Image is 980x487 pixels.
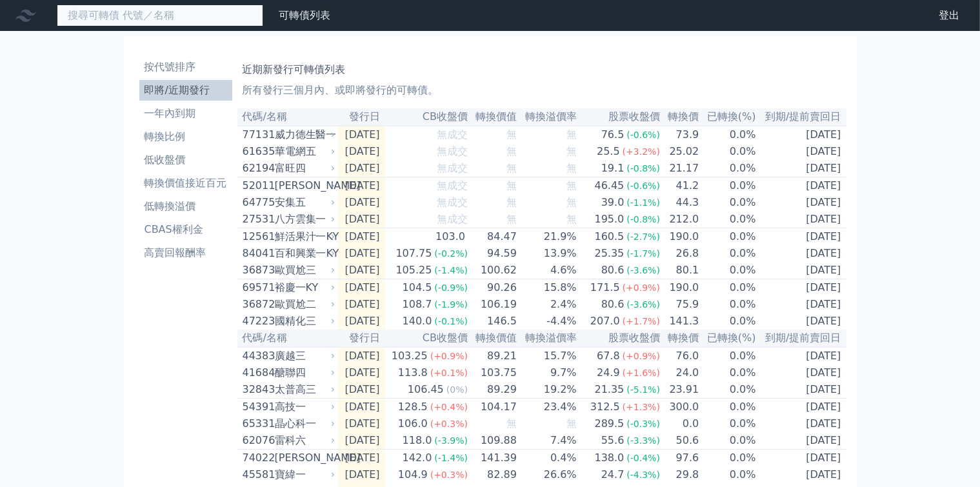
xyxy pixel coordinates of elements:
[275,161,333,176] div: 富旺四
[437,213,468,225] span: 無成交
[699,228,756,246] td: 0.0%
[430,470,468,480] span: (+0.3%)
[626,384,660,395] span: (-5.1%)
[517,262,577,279] td: 4.6%
[139,173,232,194] a: 轉換價值接近百元
[566,213,577,225] span: 無
[468,296,517,313] td: 106.19
[139,222,232,237] li: CBAS權利金
[699,415,756,432] td: 0.0%
[338,450,385,467] td: [DATE]
[626,130,660,140] span: (-0.6%)
[699,313,756,330] td: 0.0%
[661,108,699,126] th: 轉換價
[699,279,756,297] td: 0.0%
[757,160,846,177] td: [DATE]
[757,194,846,211] td: [DATE]
[437,179,468,192] span: 無成交
[626,299,660,310] span: (-3.6%)
[594,144,623,159] div: 25.5
[243,62,841,77] h1: 近期新發行可轉債列表
[243,83,841,98] p: 所有發行三個月內、或即將發行的可轉債。
[566,145,577,157] span: 無
[506,417,517,430] span: 無
[139,57,232,77] a: 按代號排序
[757,228,846,246] td: [DATE]
[661,160,699,177] td: 21.17
[275,399,333,415] div: 高技一
[446,384,468,395] span: (0%)
[699,296,756,313] td: 0.0%
[338,108,385,126] th: 發行日
[139,219,232,240] a: CBAS權利金
[517,432,577,450] td: 7.4%
[275,433,333,448] div: 雷科六
[468,228,517,246] td: 84.47
[517,381,577,399] td: 19.2%
[699,160,756,177] td: 0.0%
[338,160,385,177] td: [DATE]
[338,296,385,313] td: [DATE]
[626,470,660,480] span: (-4.3%)
[139,126,232,147] a: 轉換比例
[139,175,232,191] li: 轉換價值接近百元
[243,348,272,364] div: 44383
[434,283,468,293] span: (-0.9%)
[275,195,333,210] div: 安集五
[517,466,577,483] td: 26.6%
[393,263,434,278] div: 105.25
[400,280,435,295] div: 104.5
[237,330,338,347] th: 代碼/名稱
[506,162,517,174] span: 無
[661,245,699,262] td: 26.8
[699,364,756,381] td: 0.0%
[338,466,385,483] td: [DATE]
[430,351,468,361] span: (+0.9%)
[592,416,627,432] div: 289.5
[506,145,517,157] span: 無
[430,368,468,378] span: (+0.1%)
[243,399,272,415] div: 54391
[592,178,627,194] div: 46.45
[517,399,577,416] td: 23.4%
[400,433,435,448] div: 118.0
[139,196,232,217] a: 低轉換溢價
[437,128,468,141] span: 無成交
[757,211,846,228] td: [DATE]
[468,466,517,483] td: 82.89
[338,262,385,279] td: [DATE]
[517,279,577,297] td: 15.8%
[592,212,627,227] div: 195.0
[661,228,699,246] td: 190.0
[626,419,660,429] span: (-0.3%)
[517,108,577,126] th: 轉換溢價率
[338,313,385,330] td: [DATE]
[757,126,846,143] td: [DATE]
[757,381,846,399] td: [DATE]
[57,5,263,26] input: 搜尋可轉債 代號／名稱
[393,246,434,261] div: 107.75
[661,313,699,330] td: 141.3
[506,213,517,225] span: 無
[661,364,699,381] td: 24.0
[243,467,272,482] div: 45581
[338,399,385,416] td: [DATE]
[243,313,272,329] div: 47223
[275,144,333,159] div: 華電網五
[757,347,846,364] td: [DATE]
[433,229,468,244] div: 103.0
[626,435,660,446] span: (-3.3%)
[928,5,970,26] a: 登出
[699,143,756,160] td: 0.0%
[599,127,627,143] div: 76.5
[468,399,517,416] td: 104.17
[699,126,756,143] td: 0.0%
[599,297,627,312] div: 80.6
[577,108,661,126] th: 股票收盤價
[243,416,272,432] div: 65331
[757,177,846,195] td: [DATE]
[517,450,577,467] td: 0.4%
[139,106,232,121] li: 一年內到期
[757,432,846,450] td: [DATE]
[626,248,660,259] span: (-1.7%)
